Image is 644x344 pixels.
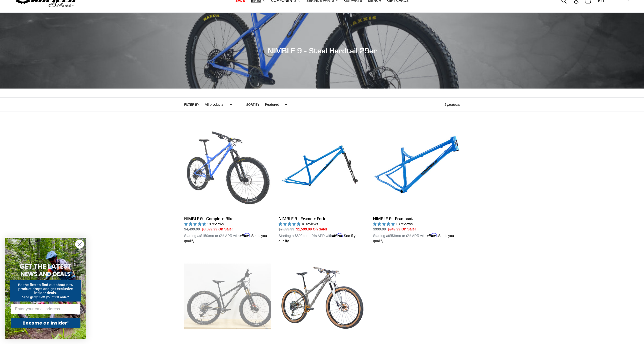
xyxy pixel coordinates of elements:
button: Close dialog [75,240,84,249]
label: Sort by [246,102,259,107]
input: Enter your email address [11,304,80,314]
span: *And get $10 off your first order* [22,295,69,299]
span: NIMBLE 9 - Steel Hardtail 29er [267,46,377,55]
label: Filter by [184,102,199,107]
button: Become an Insider! [11,318,80,328]
span: GET THE LATEST [19,262,72,271]
span: NEWS AND DEALS [21,270,71,278]
span: Be the first to find out about new product drops and get exclusive insider deals. [18,283,73,295]
span: 5 products [445,103,460,106]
